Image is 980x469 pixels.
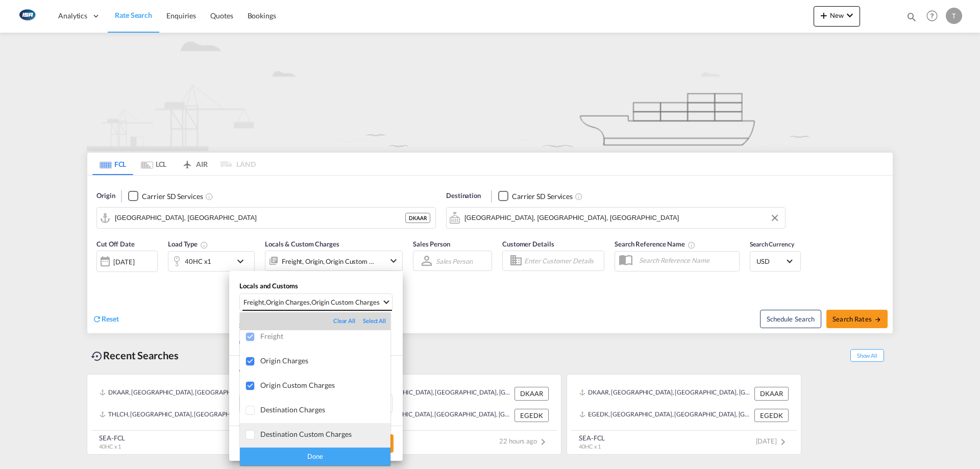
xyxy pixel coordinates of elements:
[363,317,386,325] div: Select All
[333,317,363,325] div: Clear All
[260,332,390,340] div: Freight
[260,356,390,365] div: Origin Charges
[240,448,390,465] div: Done
[260,405,390,414] div: Destination Charges
[260,381,390,389] div: Origin Custom Charges
[260,430,390,438] div: Destination Custom Charges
